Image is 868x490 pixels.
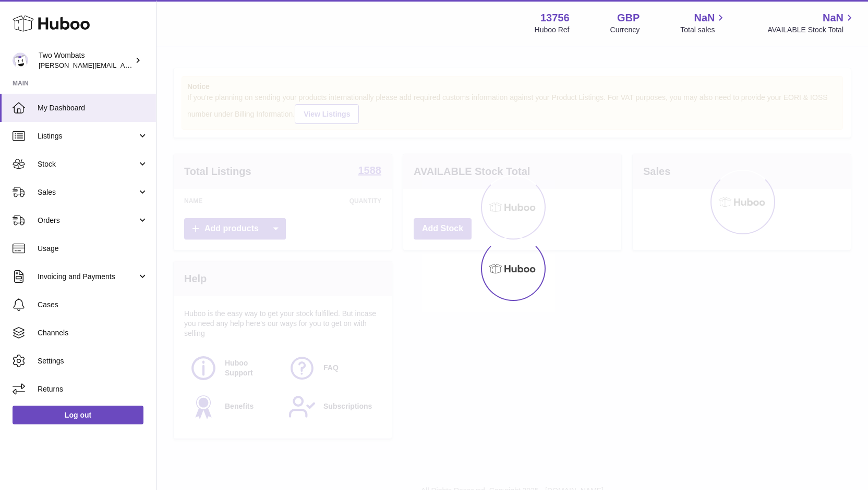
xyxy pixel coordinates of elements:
[39,51,132,70] div: Two Wombats
[38,103,148,113] span: My Dashboard
[38,159,137,169] span: Stock
[38,300,148,310] span: Cases
[540,11,570,25] strong: 13756
[767,11,855,35] a: NaN AVAILABLE Stock Total
[13,406,143,424] a: Log out
[38,356,148,366] span: Settings
[767,25,855,35] span: AVAILABLE Stock Total
[535,25,570,35] div: Huboo Ref
[13,53,28,68] img: philip.carroll@twowombats.com
[610,25,640,35] div: Currency
[38,216,137,225] span: Orders
[38,384,148,394] span: Returns
[38,187,137,197] span: Sales
[38,244,148,254] span: Usage
[823,11,843,25] span: NaN
[680,25,727,35] span: Total sales
[38,328,148,338] span: Channels
[38,272,137,282] span: Invoicing and Payments
[38,131,137,141] span: Listings
[617,11,640,25] strong: GBP
[39,61,265,69] span: [PERSON_NAME][EMAIL_ADDRESS][PERSON_NAME][DOMAIN_NAME]
[694,11,715,25] span: NaN
[680,11,727,35] a: NaN Total sales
